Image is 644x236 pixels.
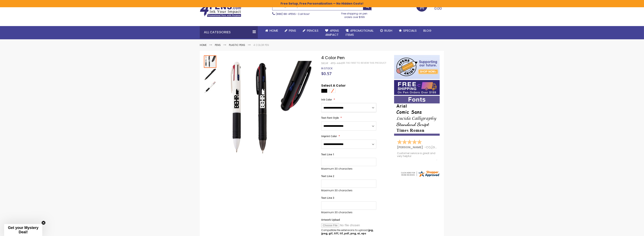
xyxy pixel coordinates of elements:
span: - Call Now! [276,12,310,16]
span: Text Line 1 [321,153,334,156]
div: 4 Color Pen [204,81,216,93]
div: 4PG-4441 [330,62,343,65]
a: 4PROMOTIONALITEMS [342,26,377,40]
span: [GEOGRAPHIC_DATA] [431,145,462,149]
span: CO [426,145,431,149]
a: Pens [281,26,299,35]
span: Artwork Upload [321,218,340,222]
span: Specials [403,28,417,33]
span: Text Line 3 [321,196,334,200]
a: 4Pens4impact [322,26,342,40]
span: 4Pens 4impact [325,28,339,37]
img: 4pens.com widget logo [400,170,440,177]
span: $0.57 [321,71,332,76]
img: 4pens 4 kids [394,55,440,79]
div: Customer service is great and very helpful [397,152,437,161]
div: All Categories [200,26,258,38]
span: 0.00 [434,6,442,11]
strong: jpg, jpeg, gif, tiff, tif, pdf, png, ai, eps [321,228,373,235]
a: Specials [396,26,420,35]
a: Pens [215,43,221,47]
a: 4pens.com certificate URL [400,175,440,178]
a: Home [200,43,207,47]
img: 4 Color Pen [204,81,216,93]
img: 4 Color Pen [221,61,316,156]
div: Get your Mystery Deal!Close teaser [4,224,42,236]
img: Free shipping on orders over $199 [394,80,440,95]
a: Be the first to review this product [343,61,386,65]
span: [PERSON_NAME] [397,145,424,149]
span: - , [424,145,462,149]
span: Text Font Style [321,116,339,120]
span: Pens [289,28,296,33]
span: Text Line 2 [321,174,334,178]
div: 4 Color Pen [204,55,217,68]
a: Blog [420,26,435,35]
a: (888) 88-4PENS [276,12,296,16]
span: Rush [384,28,392,33]
button: Close teaser [41,221,46,225]
li: 4 Color Pen [253,43,269,47]
div: 4 Color Pen [204,68,217,81]
span: Select A Color [321,83,346,89]
a: Plastic Pens [229,43,245,47]
div: Black [321,89,327,93]
span: 4PROMOTIONAL ITEMS [346,28,374,37]
span: Blog [423,28,431,33]
strong: SKU [321,61,329,65]
img: 4Pens Custom Pens and Promotional Products [200,4,241,17]
div: Free shipping on pen orders over $199 [337,10,372,19]
span: Imprint Color [321,134,337,138]
img: 4 Color Pen [204,68,216,81]
p: Maximum 30 characters [321,189,376,192]
img: font-personalization-examples [394,96,440,136]
span: Ink Color [321,98,332,101]
div: Availability [321,67,333,70]
span: Home [270,28,278,33]
a: Rush [377,26,396,35]
p: Maximum 30 characters [321,211,376,214]
a: Pencils [299,26,322,35]
p: Compatible file extensions to upload: [321,229,376,235]
span: Get your Mystery Deal! [8,226,38,234]
a: Home [262,26,281,35]
span: Pencils [307,28,318,33]
p: Maximum 30 characters [321,167,376,170]
span: In stock [321,67,333,70]
span: 4 Color Pen [321,55,345,61]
